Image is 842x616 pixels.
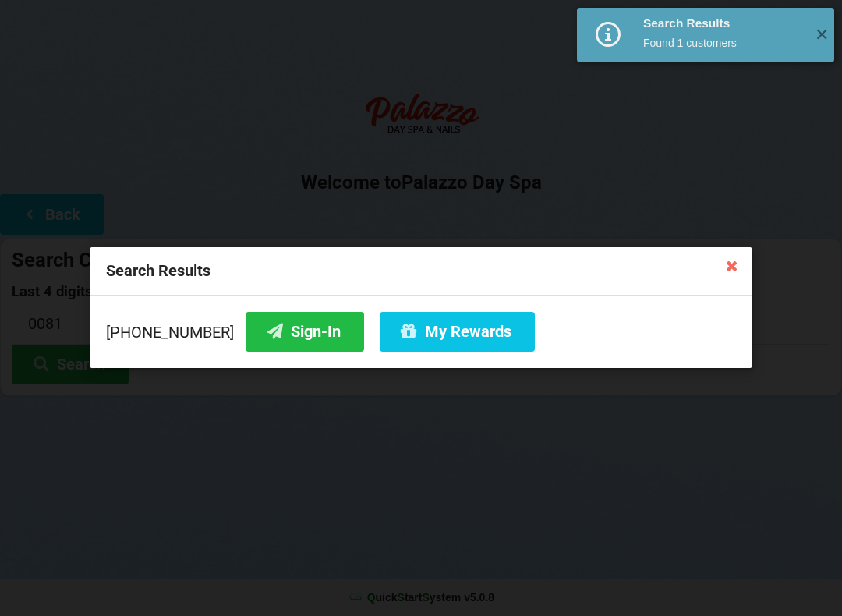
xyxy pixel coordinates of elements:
div: Search Results [643,16,803,31]
div: [PHONE_NUMBER] [106,312,736,352]
div: Found 1 customers [643,35,803,51]
div: Search Results [90,247,752,296]
button: Sign-In [246,312,364,352]
button: My Rewards [380,312,535,352]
